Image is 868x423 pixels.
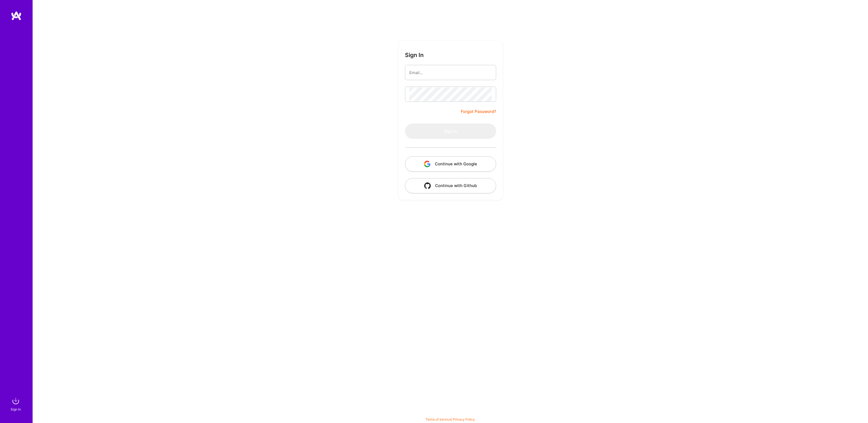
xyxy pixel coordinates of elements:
img: icon [424,182,431,189]
button: Continue with Google [405,156,496,172]
a: Privacy Policy [453,417,475,421]
span: | [426,417,475,421]
a: Terms of Service [426,417,451,421]
a: sign inSign In [11,396,21,412]
h3: Sign In [405,52,424,58]
div: © 2025 ATeams Inc., All rights reserved. [33,407,868,420]
button: Sign In [405,124,496,139]
input: Email... [409,66,492,80]
div: Sign In [11,406,21,412]
img: logo [11,11,22,21]
a: Forgot Password? [461,108,496,115]
button: Continue with Github [405,178,496,193]
img: icon [424,161,430,167]
img: sign in [10,396,21,406]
